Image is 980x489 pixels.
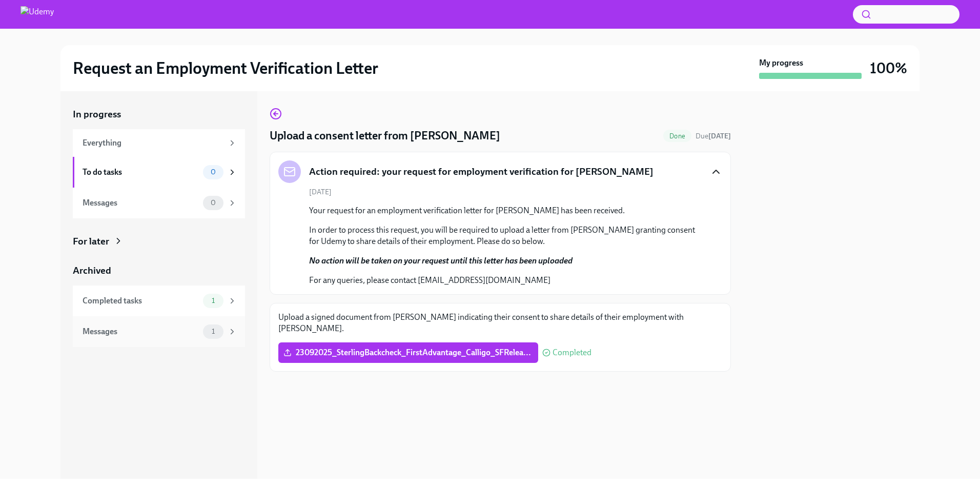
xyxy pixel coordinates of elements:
span: 1 [206,297,221,304]
img: Udemy [21,6,54,23]
span: Completed [553,349,591,357]
a: Everything [73,129,245,157]
div: Completed tasks [83,295,199,307]
p: For any queries, please contact [EMAIL_ADDRESS][DOMAIN_NAME] [309,275,706,286]
a: Messages0 [73,188,245,218]
div: Messages [83,197,199,209]
a: Completed tasks1 [73,286,245,316]
label: 23092025_SterlingBackcheck_FirstAdvantage_Calligo_SFRelea... [278,342,538,363]
span: [DATE] [309,187,332,197]
p: Your request for an employment verification letter for [PERSON_NAME] has been received. [309,205,706,216]
div: Everything [83,137,223,149]
p: Upload a signed document from [PERSON_NAME] indicating their consent to share details of their em... [278,312,722,334]
div: To do tasks [83,167,199,178]
div: Messages [83,326,199,337]
h4: Upload a consent letter from [PERSON_NAME] [270,128,500,144]
strong: No action will be taken on your request until this letter has been uploaded [309,256,573,266]
a: For later [73,235,245,248]
a: In progress [73,108,245,121]
span: 0 [205,199,222,207]
h3: 100% [870,59,907,77]
h5: Action required: your request for employment verification for [PERSON_NAME] [309,165,654,178]
h2: Request an Employment Verification Letter [73,58,378,78]
div: For later [73,235,109,248]
strong: [DATE] [708,132,731,140]
strong: My progress [759,57,803,69]
a: Messages1 [73,316,245,347]
p: In order to process this request, you will be required to upload a letter from [PERSON_NAME] gran... [309,225,706,247]
a: Archived [73,264,245,277]
span: 1 [206,328,221,335]
span: Done [663,132,691,140]
span: 0 [205,168,222,176]
span: Due [696,132,731,140]
span: October 9th, 2025 01:00 [696,131,731,141]
span: 23092025_SterlingBackcheck_FirstAdvantage_Calligo_SFRelea... [285,348,531,358]
a: To do tasks0 [73,157,245,188]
